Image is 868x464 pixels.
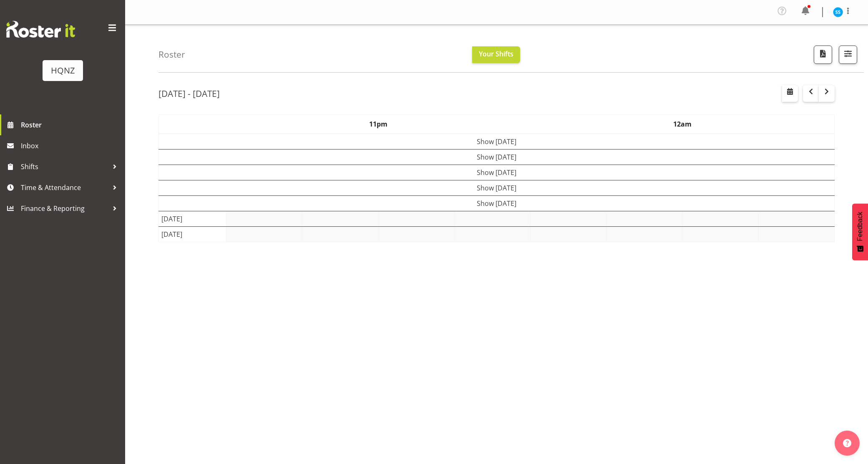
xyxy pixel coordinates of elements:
[159,227,226,242] td: [DATE]
[21,119,121,131] span: Roster
[159,180,835,196] td: Show [DATE]
[6,21,75,38] img: Rosterit website logo
[782,85,798,102] button: Select a specific date within the roster.
[479,49,513,58] span: Your Shifts
[159,50,185,59] h4: Roster
[852,203,868,260] button: Feedback - Show survey
[226,115,531,134] th: 11pm
[51,64,75,77] div: HQNZ
[159,88,220,99] h2: [DATE] - [DATE]
[159,196,835,211] td: Show [DATE]
[21,181,108,194] span: Time & Attendance
[159,134,835,150] td: Show [DATE]
[21,160,108,173] span: Shifts
[839,46,857,64] button: Filter Shifts
[21,139,121,152] span: Inbox
[472,46,520,63] button: Your Shifts
[159,211,226,227] td: [DATE]
[833,7,843,17] img: sandra-sabrina-yazmin10066.jpg
[159,150,835,165] td: Show [DATE]
[21,202,108,215] span: Finance & Reporting
[814,46,832,64] button: Download a PDF of the roster according to the set date range.
[531,115,835,134] th: 12am
[856,212,864,241] span: Feedback
[159,165,835,180] td: Show [DATE]
[843,439,851,447] img: help-xxl-2.png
